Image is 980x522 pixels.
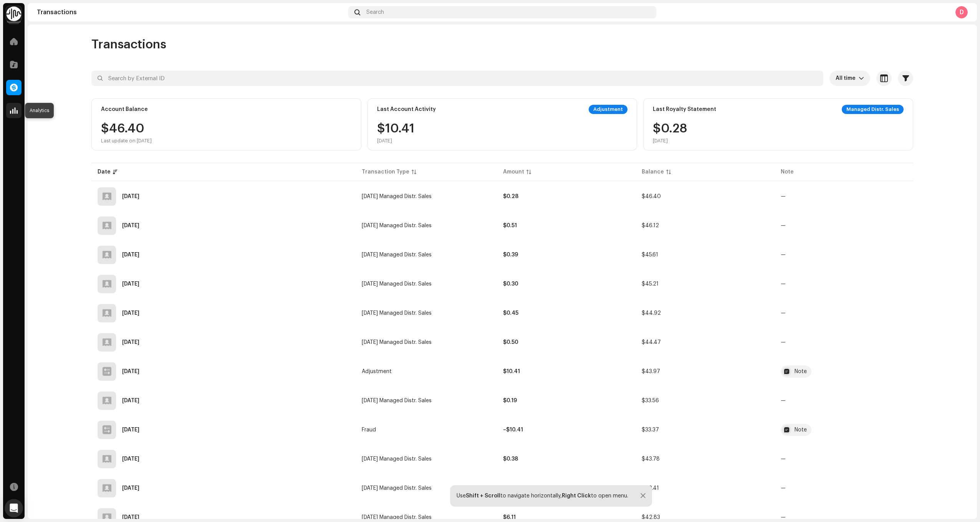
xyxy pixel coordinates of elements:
[642,311,661,316] span: $44.92
[842,105,904,114] div: Managed Distr. Sales
[859,71,864,86] div: dropdown trigger
[503,311,518,316] strong: $0.45
[362,252,432,258] span: Jul 2025 Managed Distr. Sales
[503,456,518,462] strong: $0.38
[642,168,664,176] div: Balance
[653,106,716,112] div: Last Royalty Statement
[503,194,518,199] strong: $0.28
[781,515,786,520] re-a-table-badge: —
[122,223,139,228] div: Aug 12, 2025
[362,456,432,462] span: Feb 2025 Managed Distr. Sales
[503,252,518,258] strong: $0.39
[781,424,907,436] span: Fraud Spotify January Artificial Streams for $10.41 for Other Side QZN882184875
[503,281,518,287] strong: $0.30
[642,194,661,199] span: $46.40
[122,515,139,520] div: Dec 11, 2024
[362,168,409,176] div: Transaction Type
[98,168,111,176] div: Date
[781,365,907,378] span: Artificial Charge relating to QZN882184875 for January 2025 - retracted
[503,168,524,176] div: Amount
[562,493,591,499] strong: Right Click
[642,369,660,374] span: $43.97
[101,138,152,144] div: Last update on [DATE]
[503,223,517,228] strong: $0.51
[781,340,786,345] re-a-table-badge: —
[101,106,148,112] div: Account Balance
[6,6,22,21] img: 0f74c21f-6d1c-4dbc-9196-dbddad53419e
[642,456,660,462] span: $43.78
[781,311,786,316] re-a-table-badge: —
[362,311,432,316] span: May 2025 Managed Distr. Sales
[377,138,414,144] div: [DATE]
[781,398,786,403] re-a-table-badge: —
[362,369,392,374] span: Adjustment
[955,6,968,18] div: D
[122,311,139,316] div: May 13, 2025
[377,106,436,112] div: Last Account Activity
[781,486,786,491] re-a-table-badge: —
[91,71,823,86] input: Search by External ID
[642,427,659,433] span: $33.37
[642,515,660,520] span: $42.83
[122,194,139,199] div: Sep 11, 2025
[122,398,139,403] div: Mar 12, 2025
[122,486,139,491] div: Jan 12, 2025
[122,369,139,374] div: Mar 27, 2025
[362,427,376,433] span: Fraud
[122,252,139,258] div: Jul 13, 2025
[457,493,628,499] div: Use to navigate horizontally, to open menu.
[503,369,520,374] strong: $10.41
[366,9,384,15] span: Search
[37,9,345,15] div: Transactions
[362,194,432,199] span: Sep 2025 Managed Distr. Sales
[503,515,516,520] strong: $6.11
[122,340,139,345] div: Apr 11, 2025
[503,427,523,433] strong: –$10.41
[466,493,500,499] strong: Shift + Scroll
[642,340,661,345] span: $44.47
[362,486,432,491] span: Jan 2025 Managed Distr. Sales
[781,223,786,228] re-a-table-badge: —
[642,398,659,403] span: $33.56
[503,398,517,403] strong: $0.19
[122,281,139,287] div: Jun 11, 2025
[122,456,139,462] div: Feb 12, 2025
[122,427,139,433] div: Feb 27, 2025
[781,194,786,199] re-a-table-badge: —
[795,369,807,374] div: Note
[642,223,659,228] span: $46.12
[642,486,659,491] span: $43.41
[795,427,807,433] div: Note
[653,138,687,144] div: [DATE]
[642,281,659,287] span: $45.21
[781,456,786,462] re-a-table-badge: —
[362,281,432,287] span: Jun 2025 Managed Distr. Sales
[781,281,786,287] re-a-table-badge: —
[589,105,627,114] div: Adjustment
[836,71,859,86] span: All time
[362,340,432,345] span: Apr 2025 Managed Distr. Sales
[781,252,786,258] re-a-table-badge: —
[642,252,658,258] span: $45.61
[362,515,432,520] span: Dec 2024 Managed Distr. Sales
[5,499,23,517] div: Open Intercom Messenger
[503,340,518,345] strong: $0.50
[362,398,432,403] span: Mar 2025 Managed Distr. Sales
[91,37,166,52] span: Transactions
[362,223,432,228] span: Aug 2025 Managed Distr. Sales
